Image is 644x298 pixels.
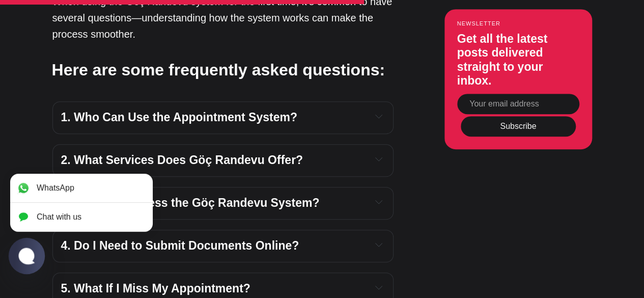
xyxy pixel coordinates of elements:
span: 3. How Do I Access the Göç Randevu System? [61,196,320,209]
small: Newsletter [457,20,579,26]
jdiv: WhatsApp [37,183,74,193]
button: Expand toggle to read content [373,196,384,208]
input: Your email address [457,94,579,114]
span: 2. What Services Does Göç Randevu Offer? [61,153,303,167]
button: Expand toggle to read content [373,281,384,293]
span: 4. Do I Need to Submit Documents Online? [61,239,299,252]
a: WhatsApp [10,174,153,203]
h3: Here are some frequently asked questions: [52,59,393,82]
button: Expand toggle to read content [373,153,384,165]
button: Expand toggle to read content [373,110,384,122]
button: Subscribe [461,116,576,137]
span: 1. Who Can Use the Appointment System? [61,111,297,124]
span: 5. What If I Miss My Appointment? [61,282,250,295]
jdiv: Chat with us [37,212,81,222]
h3: Get all the latest posts delivered straight to your inbox. [457,32,579,88]
button: Expand toggle to read content [373,238,384,251]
